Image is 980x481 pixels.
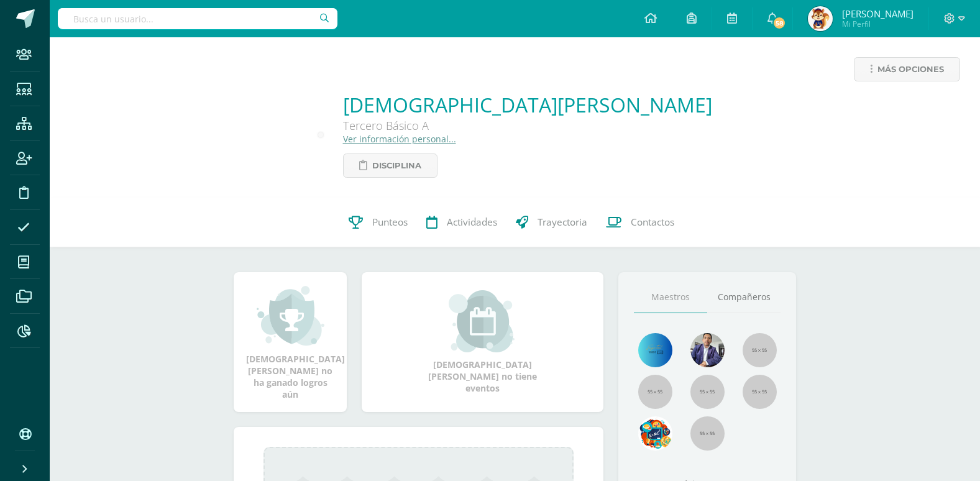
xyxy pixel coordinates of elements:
a: Ver información personal... [343,133,456,145]
span: Más opciones [877,58,944,81]
span: Disciplina [372,154,421,177]
a: Trayectoria [506,198,597,247]
span: Punteos [372,216,408,229]
span: Mi Perfil [842,19,914,29]
img: 55x55 [638,375,672,409]
a: Más opciones [854,57,960,81]
input: Busca un usuario... [58,8,337,29]
img: event_small.png [449,290,516,352]
img: 55x55 [690,375,725,409]
span: [PERSON_NAME] [842,7,914,20]
a: [DEMOGRAPHIC_DATA][PERSON_NAME] [343,91,712,118]
a: Punteos [339,198,417,247]
img: 5ffa332e6e26d6c51bfe2fc34c38b641.png [690,333,725,367]
div: [DEMOGRAPHIC_DATA][PERSON_NAME] no tiene eventos [421,290,545,394]
a: Actividades [417,198,506,247]
img: 55x55 [690,416,725,451]
a: Contactos [597,198,684,247]
span: Trayectoria [538,216,587,229]
a: Maestros [634,282,707,313]
a: Compañeros [707,282,781,313]
img: achievement_small.png [257,285,324,347]
img: a1f04a71594a42499dddf7e254c1d274.png [638,333,672,367]
img: 55x55 [743,333,777,367]
span: Actividades [447,216,497,229]
img: ec27d035fb7f436e7272c60beda7e669.png [638,416,672,451]
div: [DEMOGRAPHIC_DATA][PERSON_NAME] no ha ganado logros aún [246,285,334,400]
span: 58 [772,16,786,30]
img: 48b3b73f624f16c8a8a879ced5dcfc27.png [808,6,833,31]
img: 55x55 [743,375,777,409]
div: Tercero Básico A [343,118,712,133]
a: Disciplina [343,153,437,178]
span: Contactos [631,216,674,229]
